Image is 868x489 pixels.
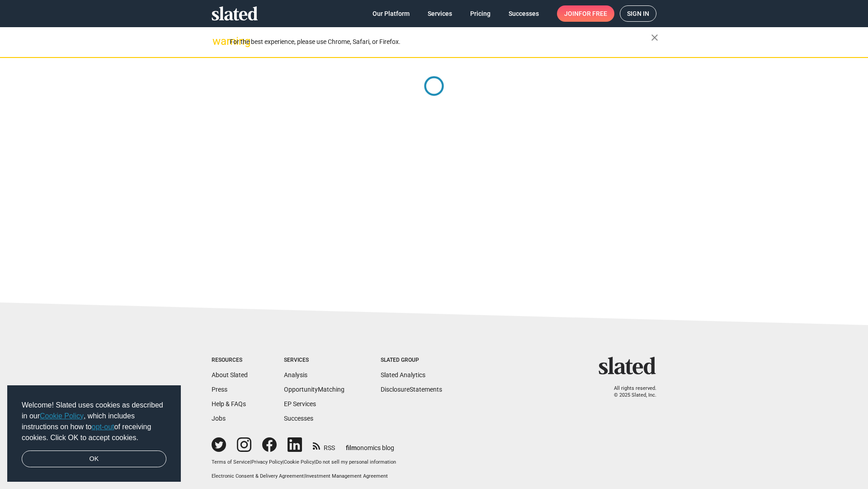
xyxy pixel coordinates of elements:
[313,438,335,452] a: RSS
[284,400,316,407] a: EP Services
[284,415,313,422] a: Successes
[501,5,546,22] a: Successes
[620,5,656,22] a: Sign in
[557,5,614,22] a: Joinfor free
[314,459,316,465] span: |
[22,400,166,443] span: Welcome! Slated uses cookies as described in our , which includes instructions on how to of recei...
[250,459,251,465] span: |
[316,459,396,466] button: Do not sell my personal information
[304,473,305,479] span: |
[305,473,388,479] a: Investment Management Agreement
[428,5,452,22] span: Services
[251,459,283,465] a: Privacy Policy
[212,386,227,393] a: Press
[212,36,223,47] mat-icon: warning
[604,385,656,398] p: All rights reserved. © 2025 Slated, Inc.
[284,371,307,379] a: Analysis
[365,5,417,22] a: Our Platform
[346,436,394,452] a: filmonomics blog
[212,357,248,364] div: Resources
[284,357,344,364] div: Services
[381,371,425,379] a: Slated Analytics
[212,459,250,465] a: Terms of Service
[284,386,344,393] a: OpportunityMatching
[509,5,539,22] span: Successes
[212,400,246,407] a: Help & FAQs
[212,473,304,479] a: Electronic Consent & Delivery Agreement
[212,415,226,422] a: Jobs
[230,36,651,48] div: For the best experience, please use Chrome, Safari, or Firefox.
[627,6,649,21] span: Sign in
[470,5,491,22] span: Pricing
[212,371,248,379] a: About Slated
[92,423,114,431] a: opt-out
[283,459,284,465] span: |
[649,32,660,43] mat-icon: close
[373,5,410,22] span: Our Platform
[284,459,314,465] a: Cookie Policy
[40,412,84,420] a: Cookie Policy
[420,5,459,22] a: Services
[7,385,181,482] div: cookieconsent
[564,5,607,22] span: Join
[381,386,442,393] a: DisclosureStatements
[346,444,357,451] span: film
[381,357,442,364] div: Slated Group
[463,5,498,22] a: Pricing
[579,5,607,22] span: for free
[22,451,166,468] a: dismiss cookie message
